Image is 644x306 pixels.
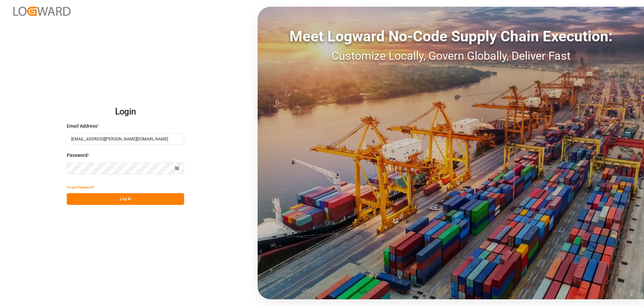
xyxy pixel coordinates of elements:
[13,7,70,16] img: Logward_new_orange.png
[258,25,644,47] div: Meet Logward No-Code Supply Chain Execution:
[67,133,184,145] input: Enter your email
[67,152,88,159] span: Password
[67,181,94,193] button: Forgot Password?
[258,47,644,64] div: Customize Locally, Govern Globally, Deliver Fast
[67,123,97,130] span: Email Address
[67,193,184,205] button: Log In
[67,101,184,123] h2: Login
